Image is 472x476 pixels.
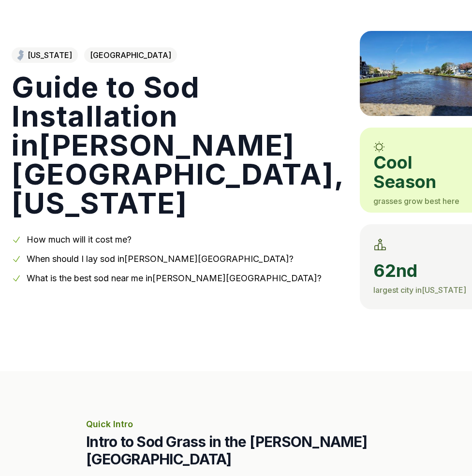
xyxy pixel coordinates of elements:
p: Quick Intro [86,418,386,431]
span: [GEOGRAPHIC_DATA] [84,47,177,63]
span: cool season [373,153,470,191]
h1: Guide to Sod Installation in [PERSON_NAME][GEOGRAPHIC_DATA] , [US_STATE] [12,72,344,217]
img: New Jersey state outline [17,49,24,61]
span: largest city in [US_STATE] [373,285,466,295]
span: 62nd [373,261,470,280]
span: grasses grow best here [373,196,459,206]
a: When should I lay sod in[PERSON_NAME][GEOGRAPHIC_DATA]? [27,254,294,264]
a: What is the best sod near me in[PERSON_NAME][GEOGRAPHIC_DATA]? [27,273,322,283]
h2: Intro to Sod Grass in the [PERSON_NAME][GEOGRAPHIC_DATA] [86,433,386,468]
a: [US_STATE] [12,47,78,63]
a: How much will it cost me? [27,234,132,245]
